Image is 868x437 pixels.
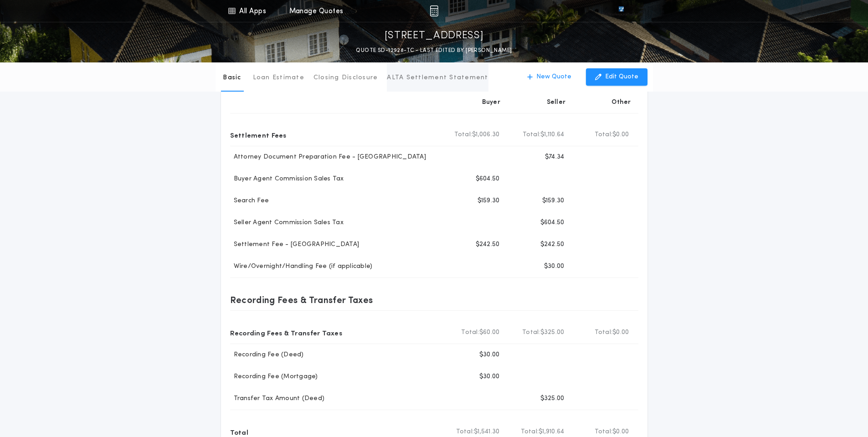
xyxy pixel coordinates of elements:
[230,350,304,360] p: Recording Fee (Deed)
[521,427,539,437] b: Total:
[230,128,287,142] p: Settlement Fees
[536,72,571,82] p: New Quote
[461,328,479,337] b: Total:
[430,5,438,16] img: img
[612,130,629,139] span: $0.00
[540,394,565,403] p: $325.00
[595,328,613,337] b: Total:
[356,46,512,55] p: QUOTE SD-12928-TC - LAST EDITED BY [PERSON_NAME]
[545,153,565,162] p: $74.34
[595,130,613,139] b: Total:
[230,175,344,184] p: Buyer Agent Commission Sales Tax
[542,196,565,206] p: $159.30
[223,73,241,82] p: Basic
[476,240,500,249] p: $242.50
[456,427,474,437] b: Total:
[230,240,360,249] p: Settlement Fee - [GEOGRAPHIC_DATA]
[479,328,500,337] span: $60.00
[482,98,500,107] p: Buyer
[479,350,500,360] p: $30.00
[611,98,631,107] p: Other
[540,130,564,139] span: $1,110.64
[385,29,484,43] p: [STREET_ADDRESS]
[253,73,304,82] p: Loan Estimate
[518,68,580,86] button: New Quote
[540,218,565,227] p: $604.50
[602,6,640,15] img: vs-icon
[523,130,541,139] b: Total:
[313,73,378,82] p: Closing Disclosure
[230,218,344,227] p: Seller Agent Commission Sales Tax
[474,427,499,437] span: $1,541.30
[586,68,647,86] button: Edit Quote
[612,427,629,437] span: $0.00
[539,427,564,437] span: $1,910.64
[230,394,325,403] p: Transfer Tax Amount (Deed)
[387,73,488,82] p: ALTA Settlement Statement
[540,328,565,337] span: $325.00
[230,293,373,307] p: Recording Fees & Transfer Taxes
[595,427,613,437] b: Total:
[605,72,638,82] p: Edit Quote
[522,328,540,337] b: Total:
[612,328,629,337] span: $0.00
[479,372,500,381] p: $30.00
[230,325,343,340] p: Recording Fees & Transfer Taxes
[472,130,499,139] span: $1,006.30
[540,240,565,249] p: $242.50
[544,262,565,271] p: $30.00
[454,130,473,139] b: Total:
[476,175,500,184] p: $604.50
[230,262,373,271] p: Wire/Overnight/Handling Fee (if applicable)
[230,196,269,206] p: Search Fee
[547,98,566,107] p: Seller
[478,196,500,206] p: $159.30
[230,153,426,162] p: Attorney Document Preparation Fee - [GEOGRAPHIC_DATA]
[230,372,318,381] p: Recording Fee (Mortgage)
